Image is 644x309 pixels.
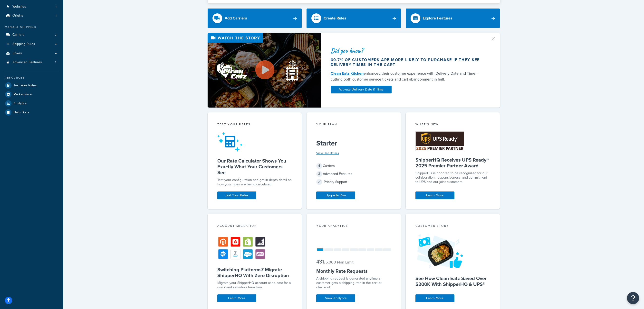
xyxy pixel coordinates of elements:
[331,71,485,82] div: enhanced their customer experience with Delivery Date and Time — cutting both customer service ti...
[415,224,490,229] div: Customer Story
[415,294,454,302] a: Learn More
[316,294,355,302] a: View Analytics
[12,42,35,46] span: Shipping Rules
[316,171,322,177] span: 2
[4,58,60,67] a: Advanced Features2
[4,30,60,39] li: Carriers
[316,139,391,147] h5: Starter
[56,5,57,9] span: 1
[13,110,29,115] span: Help Docs
[4,49,60,58] a: Boxes
[316,224,391,229] div: Your Analytics
[324,15,346,22] div: Create Rules
[217,178,292,187] div: Test your configuration and get in-depth detail on how your rates are being calculated.
[415,157,490,169] h5: ShipperHQ Receives UPS Ready® 2025 Premier Partner Award
[12,14,23,18] span: Origins
[12,5,26,9] span: Websites
[217,294,256,302] a: Learn More
[13,83,37,88] span: Test Your Rates
[316,122,391,128] div: Your Plan
[4,2,60,11] a: Websites1
[217,267,292,278] h5: Switching Platforms? Migrate ShipperHQ With Zero Disruption
[217,191,256,199] a: Test Your Rates
[217,224,292,229] div: Account Migration
[217,122,292,128] div: Test your rates
[217,281,292,290] div: Migrate your ShipperHQ account at no cost for a quick and seamless transition.
[316,163,391,169] div: Carriers
[4,40,60,49] a: Shipping Rules
[627,292,639,304] button: Open Resource Center
[225,15,247,22] div: Add Carriers
[4,25,60,29] div: Manage Shipping
[316,191,355,199] a: Upgrade Plan
[331,71,364,76] a: Clean Eatz Kitchen
[331,47,485,54] div: Did you know?
[4,76,60,80] div: Resources
[415,171,490,184] p: ShipperHQ is honored to be recognized for our collaboration, responsiveness, and commitment to UP...
[4,90,60,99] a: Marketplace
[4,99,60,108] a: Analytics
[4,30,60,39] a: Carriers2
[13,101,27,106] span: Analytics
[415,122,490,128] div: What's New
[331,57,485,67] div: 60.7% of customers are more likely to purchase if they see delivery times in the cart
[316,163,322,169] span: 4
[331,86,392,93] a: Activate Delivery Date & Time
[55,60,57,64] span: 2
[406,9,500,28] a: Explore Features
[12,60,42,64] span: Advanced Features
[316,276,391,290] div: A shipping request is generated anytime a customer gets a shipping rate in the cart or checkout.
[316,171,391,177] div: Advanced Features
[415,191,454,199] a: Learn More
[415,275,490,287] h5: See How Clean Eatz Saved Over $200K With ShipperHQ & UPS®
[316,268,391,274] h5: Monthly Rate Requests
[12,51,22,55] span: Boxes
[12,33,24,37] span: Carriers
[423,15,452,22] div: Explore Features
[324,259,354,265] small: / 5,000 Plan Limit
[4,108,60,117] a: Help Docs
[4,11,60,20] a: Origins1
[208,33,321,108] img: Video thumbnail
[4,11,60,20] li: Origins
[13,92,32,97] span: Marketplace
[316,151,339,155] a: View Plan Details
[316,179,391,185] div: Priority Support
[4,58,60,67] li: Advanced Features
[307,9,401,28] a: Create Rules
[4,2,60,11] li: Websites
[56,14,57,18] span: 1
[316,258,324,266] span: 431
[208,9,302,28] a: Add Carriers
[217,158,292,175] h5: Our Rate Calculator Shows You Exactly What Your Customers See
[4,81,60,90] a: Test Your Rates
[55,33,57,37] span: 2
